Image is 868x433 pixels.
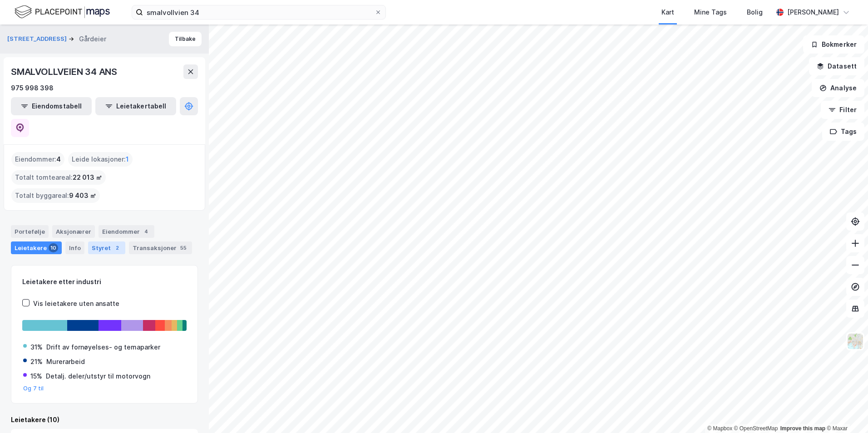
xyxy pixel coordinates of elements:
[113,243,122,252] div: 2
[88,241,125,254] div: Styret
[56,154,61,165] span: 4
[812,79,864,97] button: Analyse
[7,34,69,44] button: [STREET_ADDRESS]
[787,7,839,18] div: [PERSON_NAME]
[30,371,42,382] div: 15%
[142,227,151,236] div: 4
[11,152,64,167] div: Eiendommer :
[11,225,49,238] div: Portefølje
[22,276,187,287] div: Leietakere etter industri
[129,241,192,254] div: Transaksjoner
[46,371,150,382] div: Detalj. deler/utstyr til motorvogn
[734,425,778,432] a: OpenStreetMap
[73,172,102,183] span: 22 013 ㎡
[803,35,864,54] button: Bokmerker
[15,4,110,20] img: logo.f888ab2527a4732fd821a326f86c7f29.svg
[169,32,202,46] button: Tilbake
[661,7,674,18] div: Kart
[49,243,58,252] div: 10
[23,385,44,392] button: Og 7 til
[99,225,154,238] div: Eiendommer
[52,225,95,238] div: Aksjonærer
[11,97,92,115] button: Eiendomstabell
[46,356,85,367] div: Murerarbeid
[11,83,54,93] div: 975 998 398
[11,188,100,203] div: Totalt byggareal :
[95,97,176,115] button: Leietakertabell
[46,342,160,353] div: Drift av fornøyelses- og temaparker
[747,7,763,18] div: Bolig
[823,389,868,433] iframe: Chat Widget
[694,7,727,18] div: Mine Tags
[707,425,732,432] a: Mapbox
[178,243,188,252] div: 55
[780,425,825,432] a: Improve this map
[847,333,864,350] img: Z
[126,154,129,165] span: 1
[79,34,106,44] div: Gårdeier
[822,123,864,141] button: Tags
[30,356,43,367] div: 21%
[809,57,864,75] button: Datasett
[11,64,119,79] div: SMALVOLLVEIEN 34 ANS
[821,101,864,119] button: Filter
[65,241,84,254] div: Info
[143,5,375,19] input: Søk på adresse, matrikkel, gårdeiere, leietakere eller personer
[30,342,43,353] div: 31%
[68,152,133,167] div: Leide lokasjoner :
[69,190,96,201] span: 9 403 ㎡
[33,298,119,309] div: Vis leietakere uten ansatte
[11,170,106,185] div: Totalt tomteareal :
[11,414,198,425] div: Leietakere (10)
[11,241,62,254] div: Leietakere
